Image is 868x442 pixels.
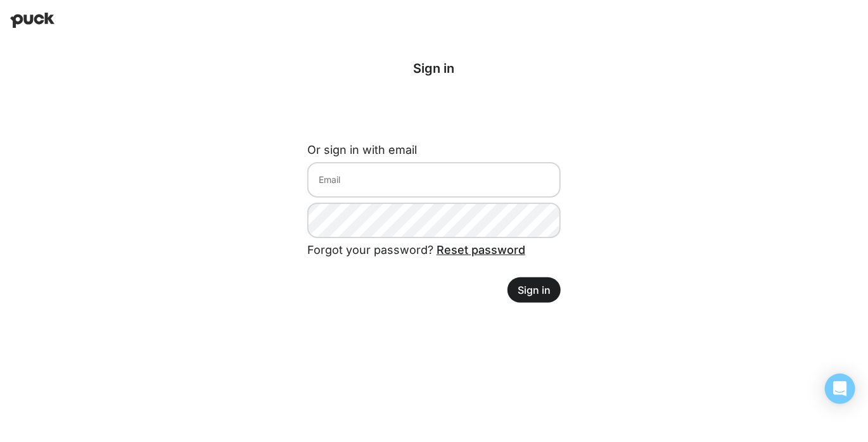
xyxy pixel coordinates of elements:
label: Or sign in with email [307,143,417,156]
input: Email [307,162,561,198]
iframe: Sign in with Google Button [301,98,567,125]
button: Sign in [507,277,561,303]
a: Reset password [437,243,525,256]
span: Forgot your password? [307,243,525,256]
div: Open Intercom Messenger [825,374,855,404]
div: Sign in [307,61,561,76]
img: Puck home [10,13,54,28]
